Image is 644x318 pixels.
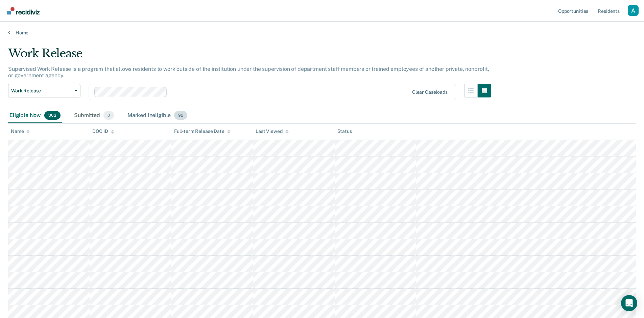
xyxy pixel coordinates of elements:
[8,30,636,36] a: Home
[11,128,30,134] div: Name
[103,111,114,120] span: 0
[44,111,61,120] span: 363
[92,128,114,134] div: DOC ID
[11,88,72,94] span: Work Release
[337,128,352,134] div: Status
[8,84,80,97] button: Work Release
[621,295,637,311] div: Open Intercom Messenger
[412,89,448,95] div: Clear caseloads
[174,111,187,120] span: 92
[126,108,189,123] div: Marked Ineligible92
[73,108,115,123] div: Submitted0
[8,66,489,79] p: Supervised Work Release is a program that allows residents to work outside of the institution und...
[174,128,231,134] div: Full-term Release Date
[8,47,491,66] div: Work Release
[628,5,639,16] button: Profile dropdown button
[256,128,288,134] div: Last Viewed
[7,7,40,15] img: Recidiviz
[8,108,62,123] div: Eligible Now363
